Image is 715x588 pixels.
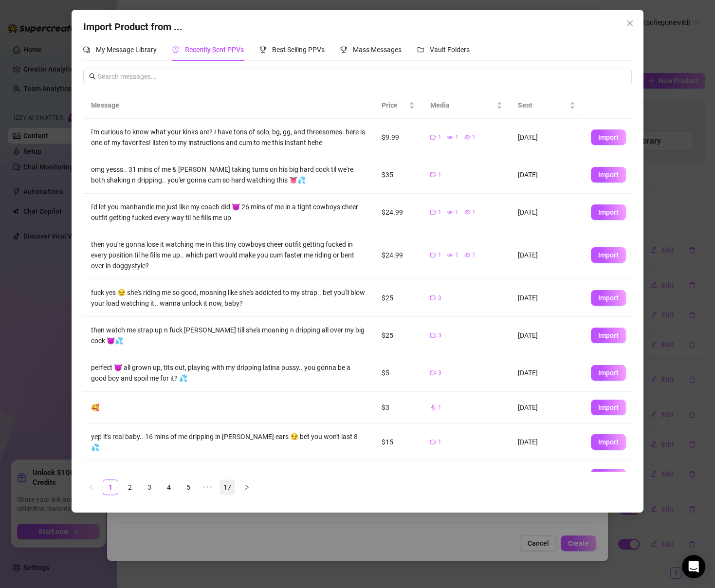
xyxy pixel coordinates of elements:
[200,479,216,495] li: Next 5 Pages
[430,209,436,215] span: video-camera
[438,368,441,378] span: 3
[96,46,157,54] span: My Message Library
[598,133,619,141] span: Import
[430,252,436,258] span: video-camera
[91,202,366,223] div: i'd let you manhandle me just like my coach did 😈 26 mins of me in a tight cowboys cheer outfit g...
[518,100,568,110] span: Sent
[591,247,626,263] button: Import
[83,479,99,495] li: Previous Page
[510,461,583,493] td: [DATE]
[103,479,118,495] li: 1
[142,480,157,495] a: 3
[91,127,366,148] div: i'm curious to know what your kinks are? I have tons of solo, bg, gg, and threesomes. here is one...
[220,479,235,495] li: 17
[464,134,470,140] span: eye
[591,469,626,484] button: Import
[142,479,157,495] li: 3
[91,164,366,185] div: omg yesss.. 31 mins of me & [PERSON_NAME] taking turns on his big hard cock til we're both shakin...
[239,479,255,495] button: right
[272,46,325,54] span: Best Selling PPVs
[83,479,99,495] button: left
[438,403,441,412] span: 1
[510,392,583,423] td: [DATE]
[622,16,638,31] button: Close
[374,92,422,119] th: Price
[591,129,626,145] button: Import
[340,46,347,53] span: trophy
[162,480,176,495] a: 4
[682,555,705,578] div: Open Intercom Messenger
[510,423,583,461] td: [DATE]
[374,279,422,317] td: $25
[181,479,196,495] li: 5
[430,46,470,54] span: Vault Folders
[464,209,470,215] span: eye
[239,479,255,495] li: Next Page
[185,46,244,54] span: Recently Sent PPVs
[353,46,402,54] span: Mass Messages
[88,484,94,490] span: left
[438,251,441,260] span: 1
[598,171,619,179] span: Import
[181,480,196,495] a: 5
[374,194,422,231] td: $24.99
[510,156,583,194] td: [DATE]
[422,92,510,119] th: Media
[510,119,583,156] td: [DATE]
[591,328,626,343] button: Import
[91,402,366,413] div: 🥰
[430,332,436,338] span: video-camera
[447,209,453,215] span: gif
[161,479,177,495] li: 4
[91,287,366,309] div: fuck yes 😏 she's riding me so good, moaning like she's addicted to my strap.. bet you'll blow you...
[510,92,583,119] th: Sent
[91,471,366,482] div: i have a sexy video of me in leggings, then fucking my pussy 😫😍
[417,46,424,53] span: folder
[472,208,476,217] span: 1
[438,133,441,142] span: 1
[244,484,250,490] span: right
[455,133,458,142] span: 1
[172,46,179,53] span: history
[122,479,138,495] li: 2
[89,73,96,80] span: search
[510,231,583,279] td: [DATE]
[91,362,366,384] div: perfect 😈 all grown up, tits out, playing with my dripping latina pussy.. you gonna be a good boy...
[510,317,583,354] td: [DATE]
[103,480,118,495] a: 1
[382,100,407,110] span: Price
[430,100,495,110] span: Media
[510,194,583,231] td: [DATE]
[98,71,626,82] input: Search messages...
[598,251,619,259] span: Import
[510,279,583,317] td: [DATE]
[430,295,436,301] span: video-camera
[438,438,441,447] span: 1
[598,331,619,339] span: Import
[438,208,441,217] span: 1
[83,46,90,53] span: comment
[374,156,422,194] td: $35
[591,204,626,220] button: Import
[374,231,422,279] td: $24.99
[438,170,441,180] span: 1
[472,133,476,142] span: 1
[591,365,626,381] button: Import
[598,369,619,377] span: Import
[430,404,436,410] span: audio
[438,294,441,303] span: 3
[464,252,470,258] span: eye
[220,480,235,495] a: 17
[91,431,366,453] div: yep it's real baby.. 16 mins of me dripping in [PERSON_NAME] ears 😏 bet you won't last 8 💦
[430,370,436,376] span: video-camera
[374,119,422,156] td: $9.99
[430,439,436,445] span: video-camera
[598,294,619,302] span: Import
[259,46,266,53] span: trophy
[83,21,183,33] span: Import Product from ...
[123,480,137,495] a: 2
[591,434,626,450] button: Import
[591,290,626,306] button: Import
[510,354,583,392] td: [DATE]
[438,331,441,340] span: 3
